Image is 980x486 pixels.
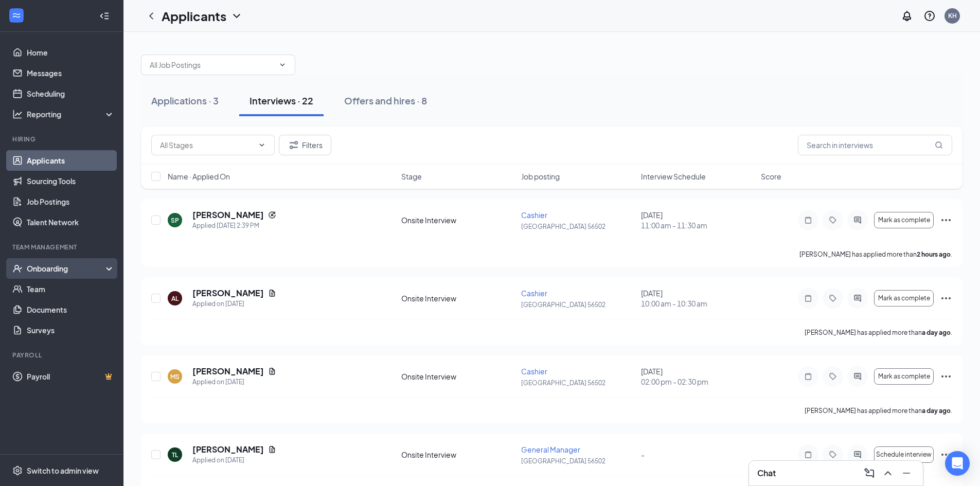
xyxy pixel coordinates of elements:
span: Stage [401,171,422,182]
div: Reporting [27,109,115,119]
button: Minimize [898,465,915,481]
svg: ActiveChat [851,216,864,224]
div: Team Management [12,243,113,251]
div: Onsite Interview [401,215,515,225]
div: Hiring [12,135,113,143]
p: [PERSON_NAME] has applied more than . [799,250,952,259]
svg: Settings [12,465,23,476]
svg: MagnifyingGlass [935,141,943,149]
div: [DATE] [641,366,755,387]
button: Schedule interview [874,446,934,463]
svg: Collapse [99,11,110,21]
svg: Ellipses [940,370,952,383]
span: Job posting [521,171,560,182]
div: Offers and hires · 8 [344,94,427,107]
input: Search in interviews [798,135,952,155]
div: Applied on [DATE] [192,377,276,387]
span: General Manager [521,445,580,454]
a: Home [27,42,115,63]
b: a day ago [922,407,951,415]
svg: ChevronDown [278,61,287,69]
svg: Document [268,289,276,297]
div: TL [172,451,178,459]
a: Team [27,279,115,299]
svg: ChevronLeft [145,10,157,22]
b: a day ago [922,329,951,336]
div: Switch to admin view [27,465,99,476]
svg: ChevronUp [882,467,894,479]
div: Interviews · 22 [250,94,313,107]
svg: Analysis [12,109,23,119]
svg: ActiveChat [851,451,864,459]
span: 11:00 am - 11:30 am [641,220,755,230]
svg: Tag [827,216,839,224]
svg: Tag [827,372,839,381]
svg: Ellipses [940,448,952,461]
svg: ActiveChat [851,372,864,381]
a: Scheduling [27,83,115,104]
span: Interview Schedule [641,171,706,182]
div: [DATE] [641,210,755,230]
span: Cashier [521,289,547,298]
p: [GEOGRAPHIC_DATA] 56502 [521,379,635,387]
h5: [PERSON_NAME] [192,209,264,221]
a: Talent Network [27,212,115,232]
button: Filter Filters [279,135,331,155]
p: [GEOGRAPHIC_DATA] 56502 [521,300,635,309]
p: [PERSON_NAME] has applied more than . [805,406,952,415]
div: AL [171,294,179,303]
span: Cashier [521,210,547,220]
svg: Ellipses [940,292,952,304]
div: Onsite Interview [401,449,515,460]
svg: ChevronDown [258,141,266,149]
span: - [641,450,645,459]
span: Mark as complete [878,373,930,380]
div: SP [171,216,179,225]
span: 02:00 pm - 02:30 pm [641,376,755,387]
svg: Note [802,294,814,302]
svg: Note [802,372,814,381]
svg: Document [268,445,276,454]
input: All Job Postings [150,59,274,70]
svg: Tag [827,451,839,459]
div: Onsite Interview [401,371,515,382]
a: PayrollCrown [27,366,115,387]
input: All Stages [160,139,254,151]
svg: ComposeMessage [863,467,876,479]
svg: Document [268,367,276,375]
p: [GEOGRAPHIC_DATA] 56502 [521,457,635,465]
button: Mark as complete [874,368,934,385]
span: Cashier [521,367,547,376]
div: [DATE] [641,288,755,309]
div: Applied [DATE] 2:39 PM [192,221,276,231]
svg: WorkstreamLogo [11,10,22,21]
h3: Chat [757,467,776,479]
svg: Reapply [268,211,276,219]
div: Onboarding [27,263,106,274]
a: Surveys [27,320,115,340]
a: Documents [27,299,115,320]
div: Open Intercom Messenger [945,451,970,476]
b: 2 hours ago [917,250,951,258]
h5: [PERSON_NAME] [192,366,264,377]
svg: Filter [288,139,300,151]
div: Payroll [12,351,113,359]
span: 10:00 am - 10:30 am [641,298,755,309]
div: Applied on [DATE] [192,299,276,309]
h1: Applicants [162,7,226,25]
div: MS [170,372,180,381]
svg: Note [802,216,814,224]
p: [GEOGRAPHIC_DATA] 56502 [521,222,635,231]
svg: QuestionInfo [923,10,936,22]
svg: ActiveChat [851,294,864,302]
button: Mark as complete [874,212,934,228]
svg: Notifications [901,10,913,22]
button: ChevronUp [880,465,896,481]
div: Applications · 3 [151,94,219,107]
a: Sourcing Tools [27,171,115,191]
svg: Note [802,451,814,459]
a: Job Postings [27,191,115,212]
div: Onsite Interview [401,293,515,303]
span: Schedule interview [876,451,932,458]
